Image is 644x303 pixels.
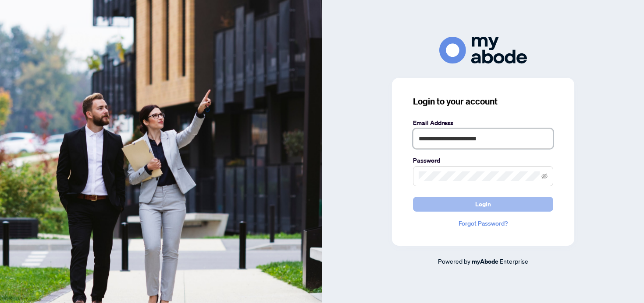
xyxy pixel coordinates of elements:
[475,197,491,211] span: Login
[413,95,553,108] h3: Login to your account
[438,257,470,265] span: Powered by
[472,257,498,266] a: myAbode
[541,173,548,179] span: eye-invisible
[413,219,553,228] a: Forgot Password?
[413,156,553,165] label: Password
[413,118,553,128] label: Email Address
[413,197,553,212] button: Login
[500,257,528,265] span: Enterprise
[439,37,527,63] img: ma-logo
